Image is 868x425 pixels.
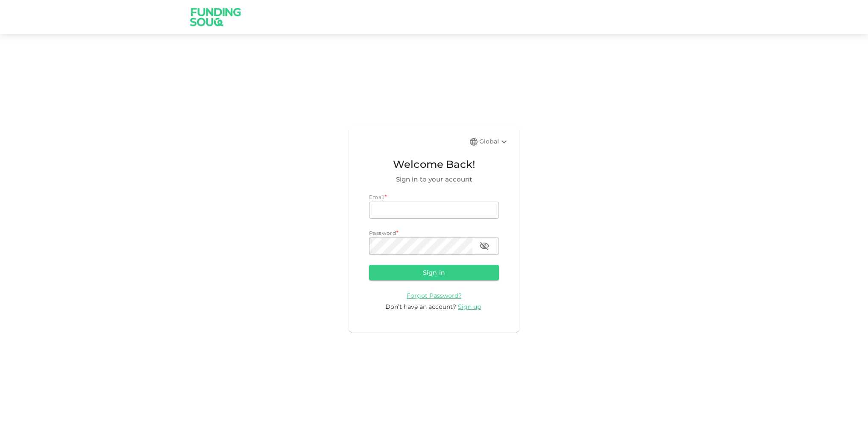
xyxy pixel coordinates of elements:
[407,291,462,299] a: Forgot Password?
[369,265,499,280] button: Sign in
[369,174,499,185] span: Sign in to your account
[458,303,481,311] span: Sign up
[369,202,499,219] input: email
[407,292,462,299] span: Forgot Password?
[369,237,472,255] input: password
[479,137,509,147] div: Global
[369,194,384,200] span: Email
[385,303,456,311] span: Don’t have an account?
[369,156,499,173] span: Welcome Back!
[369,230,396,236] span: Password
